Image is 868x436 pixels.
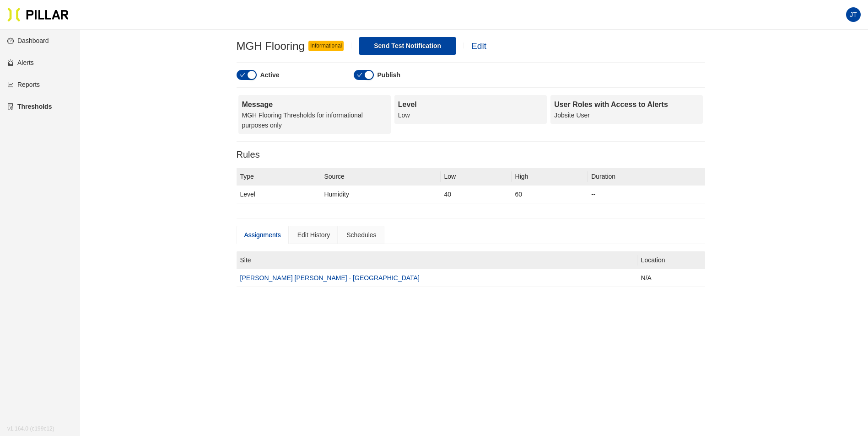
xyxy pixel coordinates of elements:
[7,81,40,88] a: line-chartReports
[512,168,588,186] th: High
[7,37,49,44] a: dashboardDashboard
[320,168,440,186] th: Source
[637,269,705,287] td: N/A
[237,168,321,186] th: Type
[398,99,543,110] div: Level
[398,110,543,120] div: Low
[512,186,588,203] td: 60
[7,59,34,66] a: alertAlerts
[7,103,52,110] a: exceptionThresholds
[308,41,344,51] span: Informational
[237,251,637,269] th: Site
[237,186,321,203] td: Level
[588,168,705,186] th: Duration
[637,251,705,269] th: Location
[240,274,420,282] a: [PERSON_NAME] [PERSON_NAME] - [GEOGRAPHIC_DATA]
[359,37,456,55] button: Send Test Notification
[297,230,330,240] div: Edit History
[554,110,699,120] li: Jobsite User
[554,99,699,110] div: User Roles with Access to Alerts
[7,7,69,22] img: Pillar Technologies
[588,186,705,203] td: --
[377,70,401,80] label: Publish
[260,70,280,80] label: Active
[237,37,705,55] h2: MGH Flooring
[357,72,362,78] span: check
[242,110,387,130] div: MGH Flooring Thresholds for informational purposes only
[237,149,705,160] h3: Rules
[850,7,857,22] span: JT
[346,230,376,240] div: Schedules
[244,230,281,240] div: Assignments
[320,186,440,203] td: Humidity
[240,72,245,78] span: check
[441,168,512,186] th: Low
[441,186,512,203] td: 40
[471,41,486,51] a: Edit
[242,99,387,110] div: Message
